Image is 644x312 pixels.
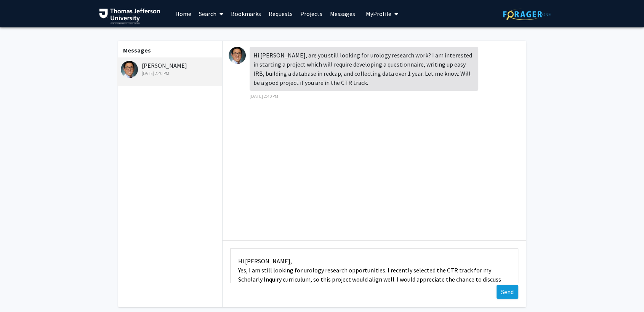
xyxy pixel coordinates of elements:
a: Projects [296,0,326,27]
a: Home [171,0,195,27]
div: [PERSON_NAME] [121,61,220,77]
a: Bookmarks [227,0,265,27]
a: Search [195,0,227,27]
textarea: Message [230,248,518,283]
a: Requests [265,0,296,27]
b: Messages [123,46,151,54]
div: Hi [PERSON_NAME], are you still looking for urology research work? I am interested in starting a ... [250,47,478,91]
button: Send [497,285,518,299]
img: Thomas Jefferson University Logo [99,8,160,24]
img: Paul Chung [229,47,246,64]
span: My Profile [366,10,391,18]
img: Paul Chung [121,61,138,78]
iframe: Chat [6,278,32,306]
img: ForagerOne Logo [503,8,551,20]
span: [DATE] 2:40 PM [250,93,278,99]
a: Messages [326,0,359,27]
div: [DATE] 2:40 PM [121,70,220,77]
